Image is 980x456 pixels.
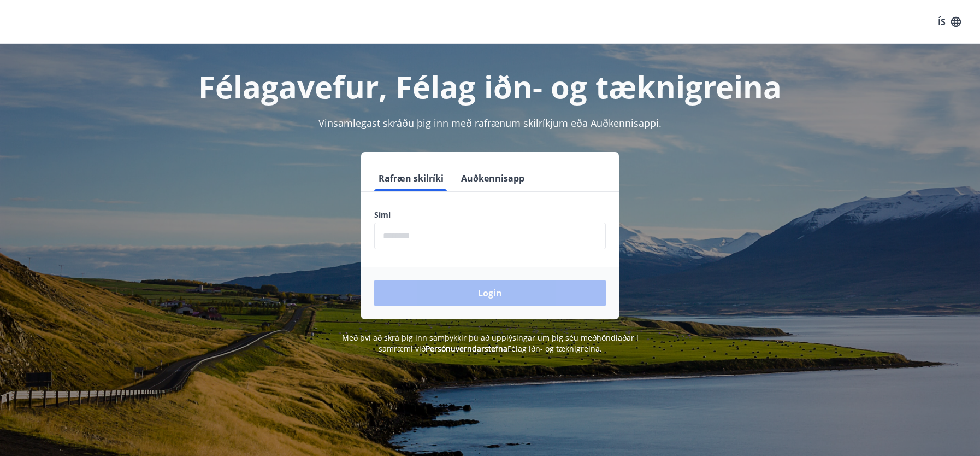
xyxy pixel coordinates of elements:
[426,343,507,354] a: Persónuverndarstefna
[374,165,448,191] button: Rafræn skilríki
[457,165,529,191] button: Auðkennisapp
[932,12,967,32] button: ÍS
[342,332,639,354] span: Með því að skrá þig inn samþykkir þú að upplýsingar um þig séu meðhöndlaðar í samræmi við Félag i...
[110,66,870,107] h1: Félagavefur, Félag iðn- og tæknigreina
[374,209,606,220] label: Sími
[318,116,662,130] span: Vinsamlegast skráðu þig inn með rafrænum skilríkjum eða Auðkennisappi.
